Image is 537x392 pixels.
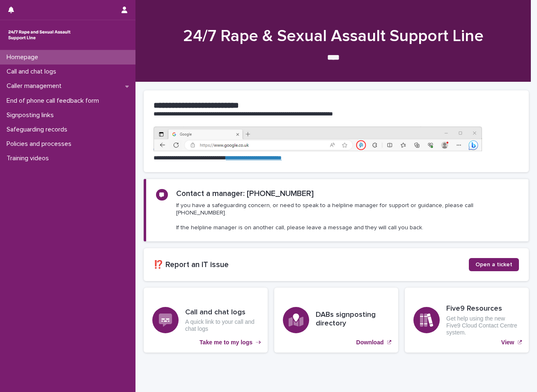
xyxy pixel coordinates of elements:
p: Safeguarding records [3,126,74,134]
p: Call and chat logs [3,68,63,76]
img: rhQMoQhaT3yELyF149Cw [7,27,72,43]
p: Caller management [3,82,68,90]
a: Open a ticket [469,258,519,271]
h2: Contact a manager: [PHONE_NUMBER] [176,189,314,198]
p: Policies and processes [3,140,78,148]
p: End of phone call feedback form [3,97,106,105]
span: Open a ticket [475,262,512,267]
p: Homepage [3,53,45,61]
a: Download [274,288,398,353]
h1: 24/7 Rape & Sexual Assault Support Line [144,26,523,46]
p: Training videos [3,154,55,162]
h3: DABs signposting directory [316,311,390,328]
h2: ⁉️ Report an IT issue [154,260,469,270]
p: View [501,339,514,346]
p: If you have a safeguarding concern, or need to speak to a helpline manager for support or guidanc... [176,202,519,232]
a: View [405,288,529,353]
p: Signposting links [3,111,60,119]
h3: Call and chat logs [185,308,259,317]
img: https%3A%2F%2Fcdn.document360.io%2F0deca9d6-0dac-4e56-9e8f-8d9979bfce0e%2FImages%2FDocumentation%... [154,127,482,151]
p: Get help using the new Five9 Cloud Contact Centre system. [446,315,520,336]
p: A quick link to your call and chat logs [185,318,259,332]
a: Take me to my logs [144,288,268,353]
h3: Five9 Resources [446,304,520,314]
p: Download [356,339,384,346]
p: Take me to my logs [200,339,252,346]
